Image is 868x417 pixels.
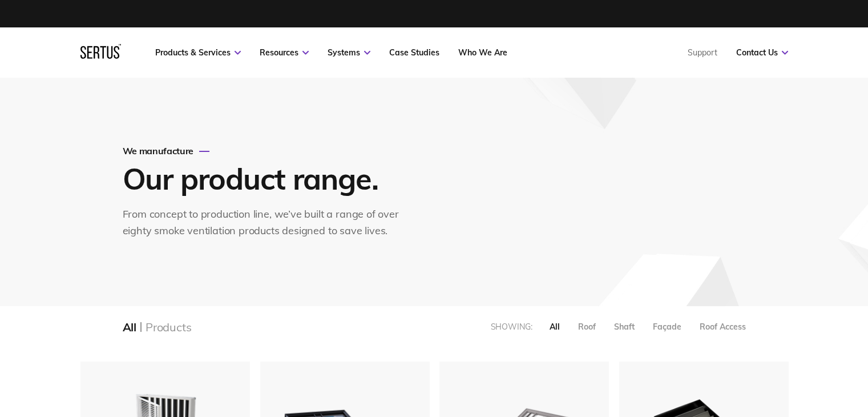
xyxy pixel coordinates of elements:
[123,160,408,197] h1: Our product range.
[389,47,439,58] a: Case Studies
[614,322,635,332] div: Shaft
[653,322,681,332] div: Façade
[550,322,560,332] div: All
[146,320,191,334] div: Products
[260,47,309,58] a: Resources
[458,47,507,58] a: Who We Are
[123,145,411,157] div: We manufacture
[578,322,596,332] div: Roof
[328,47,370,58] a: Systems
[688,47,717,58] a: Support
[123,206,411,239] div: From concept to production line, we’ve built a range of over eighty smoke ventilation products de...
[491,322,532,332] div: Showing:
[123,320,136,334] div: All
[736,47,788,58] a: Contact Us
[155,47,241,58] a: Products & Services
[700,322,746,332] div: Roof Access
